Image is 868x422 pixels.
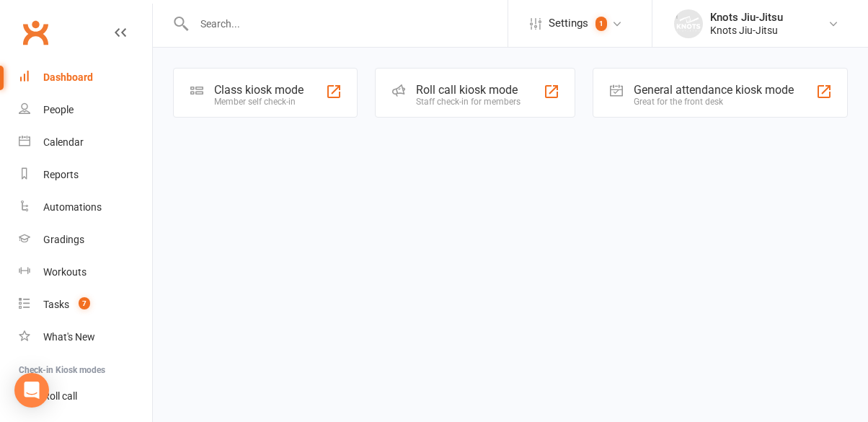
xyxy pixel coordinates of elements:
[595,17,607,31] span: 1
[19,61,152,94] a: Dashboard
[549,7,588,40] span: Settings
[214,97,304,107] div: Member self check-in
[43,266,87,278] div: Workouts
[43,299,69,310] div: Tasks
[634,97,794,107] div: Great for the front desk
[190,14,508,34] input: Search...
[43,71,93,83] div: Dashboard
[674,9,703,38] img: thumb_image1637287962.png
[19,126,152,159] a: Calendar
[416,83,521,97] div: Roll call kiosk mode
[43,104,74,115] div: People
[43,169,79,180] div: Reports
[43,201,102,213] div: Automations
[19,321,152,353] a: What's New
[19,380,152,413] a: Roll call
[19,289,152,321] a: Tasks 7
[43,331,95,343] div: What's New
[43,136,84,148] div: Calendar
[19,256,152,289] a: Workouts
[634,83,794,97] div: General attendance kiosk mode
[710,24,783,37] div: Knots Jiu-Jitsu
[416,97,521,107] div: Staff check-in for members
[14,373,49,408] div: Open Intercom Messenger
[79,297,90,309] span: 7
[43,234,84,245] div: Gradings
[710,11,783,24] div: Knots Jiu-Jitsu
[19,159,152,191] a: Reports
[43,390,77,402] div: Roll call
[19,224,152,256] a: Gradings
[19,94,152,126] a: People
[214,83,304,97] div: Class kiosk mode
[19,191,152,224] a: Automations
[17,14,53,50] a: Clubworx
